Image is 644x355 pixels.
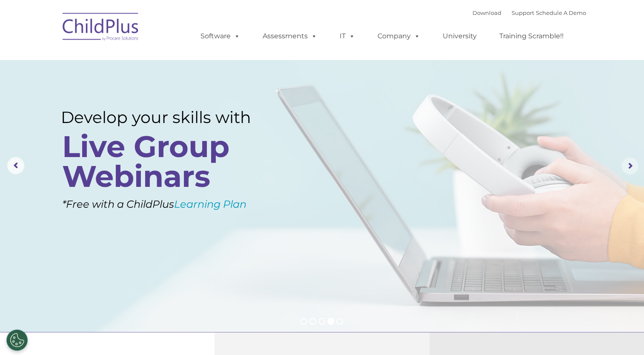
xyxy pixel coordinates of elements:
[61,108,274,127] rs-layer: Develop your skills with
[472,9,501,16] a: Download
[434,28,485,45] a: University
[491,28,572,45] a: Training Scramble!!
[331,28,364,45] a: IT
[472,9,586,16] font: |
[58,7,143,49] img: ChildPlus by Procare Solutions
[369,28,429,45] a: Company
[118,91,155,97] span: Phone number
[536,9,586,16] a: Schedule A Demo
[174,198,246,210] a: Learning Plan
[62,195,289,214] rs-layer: *Free with a ChildPlus
[63,203,144,224] a: Learn More
[254,28,326,45] a: Assessments
[62,132,272,191] rs-layer: Live Group Webinars
[118,56,144,63] span: Last name
[192,28,249,45] a: Software
[6,329,28,351] button: Cookies Settings
[512,9,534,16] a: Support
